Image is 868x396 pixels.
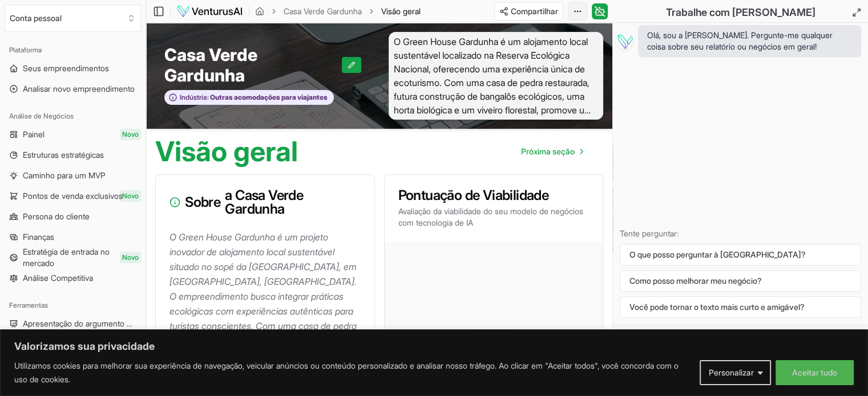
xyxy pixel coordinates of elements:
[615,32,633,50] img: Vera
[122,130,139,138] font: Novo
[5,248,141,267] a: Estratégia de entrada no mercadoNovo
[284,6,362,17] a: Casa Verde Gardunha
[521,146,575,156] font: Próxima seção
[23,150,104,160] font: Estruturas estratégicas
[629,250,806,259] font: O que posso perguntar à [GEOGRAPHIC_DATA]?
[381,6,421,17] span: Visão geral
[5,269,141,287] a: Análise Competitiva
[629,276,762,285] font: Como posso melhorar meu negócio?
[398,206,583,227] font: Avaliação da viabilidade do seu modelo de negócios com tecnologia de IA
[23,63,109,73] font: Seus empreendimentos
[666,6,815,18] font: Trabalhe com [PERSON_NAME]
[776,360,854,385] button: Aceitar tudo
[620,270,861,292] button: Como posso melhorar meu negócio?
[709,368,754,377] font: Personalizar
[5,5,141,32] button: Selecione uma organização
[512,140,592,163] nav: paginação
[14,361,679,384] font: Utilizamos cookies para melhorar sua experiência de navegação, veicular anúncios ou conteúdo pers...
[176,5,243,18] img: logotipo
[122,253,139,262] font: Novo
[9,301,48,309] font: Ferramentas
[23,232,54,242] font: Finanças
[23,191,123,201] font: Pontos de venda exclusivos
[381,6,421,16] font: Visão geral
[394,36,597,157] font: O Green House Gardunha é um alojamento local sustentável localizado na Reserva Ecológica Nacional...
[10,13,62,23] font: Conta pessoal
[398,187,549,203] font: Pontuação de Viabilidade
[5,146,141,164] a: Estruturas estratégicas
[210,93,328,101] font: Outras acomodações para viajantes
[629,302,805,312] font: Você pode tornar o texto mais curto e amigável?
[620,296,861,318] button: Você pode tornar o texto mais curto e amigável?
[225,187,303,217] font: a Casa Verde Gardunha
[23,273,93,283] font: Análise Competitiva
[255,6,421,17] nav: migalhas de pão
[185,194,220,210] font: Sobre
[494,2,563,21] button: Compartilhar
[512,140,592,163] a: Ir para a próxima página
[620,244,861,266] button: O que posso perguntar à [GEOGRAPHIC_DATA]?
[5,125,141,144] a: PainelNovo
[5,187,141,205] a: Pontos de venda exclusivosNovo
[14,340,155,352] font: Valorizamos sua privacidade
[620,228,679,238] font: Tente perguntar:
[9,112,74,120] font: Análise de Negócios
[164,44,261,85] font: Casa Verde Gardunha
[5,166,141,185] a: Caminho para um MVP
[23,129,45,139] font: Painel
[23,170,106,180] font: Caminho para um MVP
[647,30,833,51] font: Olá, sou a [PERSON_NAME]. Pergunte-me qualquer coisa sobre seu relatório ou negócios em geral!
[9,46,42,54] font: Plataforma
[180,93,209,101] font: Indústria:
[5,207,141,226] a: Persona do cliente
[284,6,362,16] font: Casa Verde Gardunha
[5,80,141,98] a: Analisar novo empreendimento
[792,368,837,377] font: Aceitar tudo
[700,360,771,385] button: Personalizar
[164,90,334,105] button: Indústria:Outras acomodações para viajantes
[23,211,90,221] font: Persona do cliente
[511,6,558,16] font: Compartilhar
[155,134,298,168] font: Visão geral
[23,84,135,93] font: Analisar novo empreendimento
[23,319,160,328] font: Apresentação do argumento de venda
[122,191,139,200] font: Novo
[5,315,141,333] a: Apresentação do argumento de venda
[5,228,141,246] a: Finanças
[5,59,141,77] a: Seus empreendimentos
